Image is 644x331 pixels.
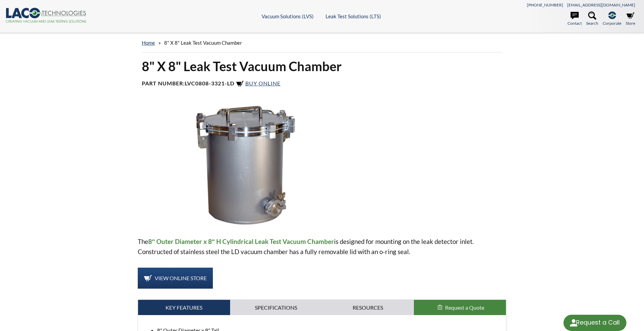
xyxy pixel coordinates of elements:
a: Key Features [138,300,230,315]
a: View Online Store [138,268,213,289]
div: Request a Call [576,315,620,330]
b: LVC0808-3321-LD [185,80,235,86]
a: home [142,40,155,46]
div: » [142,33,503,53]
a: [EMAIL_ADDRESS][DOMAIN_NAME] [567,2,635,7]
img: round button [568,317,579,328]
h4: Part Number: [142,80,503,88]
a: Contact [568,12,582,26]
a: [PHONE_NUMBER] [527,2,563,7]
button: Request a Quote [414,300,506,315]
a: Leak Test Solutions (LTS) [326,13,381,19]
span: Buy Online [245,80,281,86]
a: Search [586,12,598,26]
h1: 8" X 8" Leak Test Vacuum Chamber [142,58,503,75]
span: 8" X 8" Leak Test Vacuum Chamber [164,40,242,46]
a: Vacuum Solutions (LVS) [262,13,314,19]
span: Corporate [603,20,621,26]
span: View Online Store [155,275,207,281]
span: Request a Quote [445,304,484,311]
a: Store [626,12,635,26]
a: Resources [322,300,414,315]
img: LVC0808-3321-LD, angled view [138,104,354,226]
a: Specifications [230,300,322,315]
p: The is designed for mounting on the leak detector inlet. Constructed of stainless steel the LD va... [138,236,507,257]
div: Request a Call [563,315,626,331]
strong: 8″ Outer Diameter x 8″ H Cylindrical Leak Test Vacuum Chamber [148,237,334,245]
a: Buy Online [236,80,281,86]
